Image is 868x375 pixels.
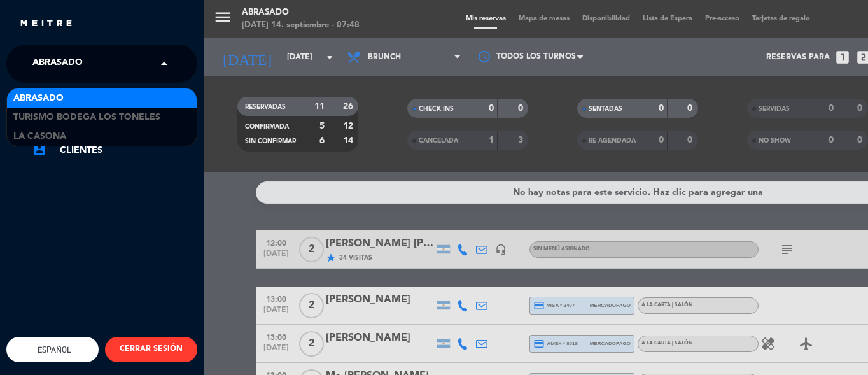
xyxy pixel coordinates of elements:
[13,129,66,144] span: La Casona
[13,91,64,106] span: Abrasado
[32,141,47,157] i: account_box
[19,19,73,29] img: MEITRE
[13,110,160,125] span: Turismo Bodega Los Toneles
[105,337,197,362] button: CERRAR SESIÓN
[32,50,83,77] span: Abrasado
[34,345,71,355] span: Español
[32,143,197,158] a: account_boxClientes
